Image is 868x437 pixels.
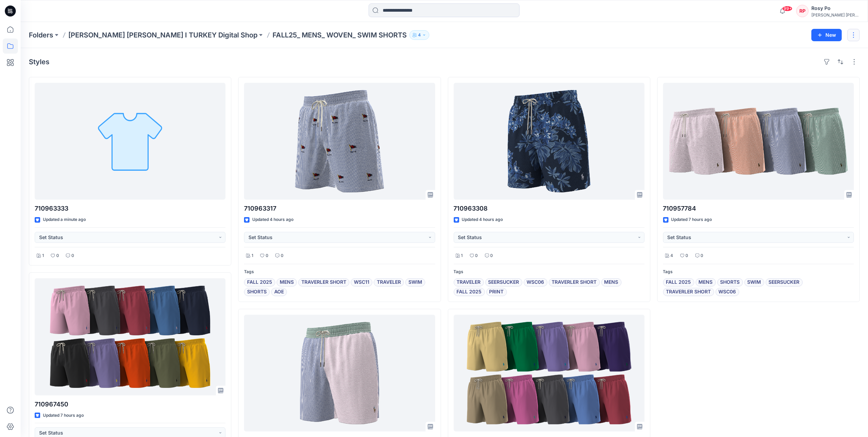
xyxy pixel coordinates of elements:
[247,288,267,296] span: SHORTS
[29,30,53,40] a: Folders
[811,29,842,41] button: New
[252,216,293,223] p: Updated 4 hours ago
[686,252,688,259] p: 0
[35,278,225,395] a: 710967450
[663,268,854,276] p: Tags
[408,278,422,287] span: SWIM
[488,278,519,287] span: SEERSUCKER
[43,216,86,223] p: Updated a minute ago
[247,278,272,287] span: FALL 2025
[666,288,711,296] span: TRAVERLER SHORT
[811,4,859,12] div: Rosy Po
[671,216,712,223] p: Updated 7 hours ago
[454,204,645,213] p: 710963308
[301,278,346,287] span: TRAVERLER SHORT
[604,278,618,287] span: MENS
[29,58,49,66] h4: Styles
[552,278,597,287] span: TRAVERLER SHORT
[782,6,792,11] span: 99+
[281,252,283,259] p: 0
[409,30,429,40] button: 4
[266,252,268,259] p: 0
[671,252,673,259] p: 4
[457,288,482,296] span: FALL 2025
[377,278,401,287] span: TRAVELER
[244,204,435,213] p: 710963317
[273,30,407,40] p: FALL25_ MENS_ WOVEN_ SWIM SHORTS
[68,30,257,40] a: [PERSON_NAME] [PERSON_NAME] I TURKEY Digital Shop
[489,288,504,296] span: PRINT
[666,278,691,287] span: FALL 2025
[490,252,493,259] p: 0
[43,412,84,419] p: Updated 7 hours ago
[699,278,713,287] span: MENS
[418,31,421,39] p: 4
[354,278,369,287] span: WSC11
[701,252,704,259] p: 0
[720,278,740,287] span: SHORTS
[274,288,284,296] span: AOE
[462,216,503,223] p: Updated 4 hours ago
[811,12,859,18] div: [PERSON_NAME] [PERSON_NAME]
[56,252,59,259] p: 0
[454,268,645,276] p: Tags
[244,83,435,200] a: 710963317
[244,315,435,432] a: 710963307
[769,278,800,287] span: SEERSUCKER
[527,278,544,287] span: WSC06
[35,400,225,409] p: 710967450
[663,204,854,213] p: 710957784
[42,252,44,259] p: 1
[454,83,645,200] a: 710963308
[663,83,854,200] a: 710957784
[457,278,481,287] span: TRAVELER
[719,288,736,296] span: WSC06
[454,315,645,432] a: 710957782
[71,252,74,259] p: 0
[280,278,294,287] span: MENS
[252,252,253,259] p: 1
[475,252,478,259] p: 0
[35,204,225,213] p: 710963333
[244,268,435,276] p: Tags
[461,252,463,259] p: 1
[748,278,761,287] span: SWIM
[35,83,225,200] a: 710963333
[796,5,809,17] div: RP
